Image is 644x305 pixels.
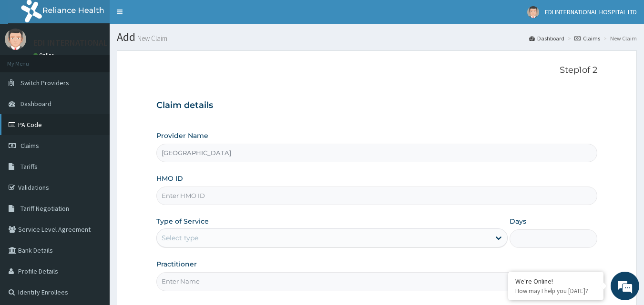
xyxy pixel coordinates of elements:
div: Minimize live chat window [156,5,179,28]
small: New Claim [135,35,167,42]
div: Select type [162,233,198,243]
input: Enter Name [156,272,598,291]
label: Days [510,216,526,226]
a: Dashboard [529,34,564,42]
label: Provider Name [156,131,208,140]
p: Step 1 of 2 [156,65,598,76]
span: Tariff Negotiation [20,204,69,213]
input: Enter HMO ID [156,187,598,205]
a: Claims [574,34,600,42]
textarea: Type your message and hit 'Enter' [5,204,182,237]
li: New Claim [601,34,637,42]
div: We're Online! [515,277,596,285]
label: Practitioner [156,259,197,269]
span: Switch Providers [20,79,69,87]
img: User Image [527,6,539,18]
h3: Claim details [156,100,598,111]
p: How may I help you today? [515,287,596,295]
div: Chat with us now [50,53,160,66]
span: We're online! [55,92,132,188]
img: d_794563401_company_1708531726252_794563401 [18,48,39,71]
a: Online [33,52,56,59]
span: Dashboard [20,99,51,108]
span: EDI INTERNATIONAL HOSPITAL LTD [545,8,637,16]
p: EDI INTERNATIONAL HOSPITAL LTD [33,39,163,47]
label: HMO ID [156,174,183,183]
img: User Image [5,29,26,50]
span: Claims [20,141,39,150]
span: Tariffs [20,162,38,171]
h1: Add [117,31,637,43]
label: Type of Service [156,216,209,226]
